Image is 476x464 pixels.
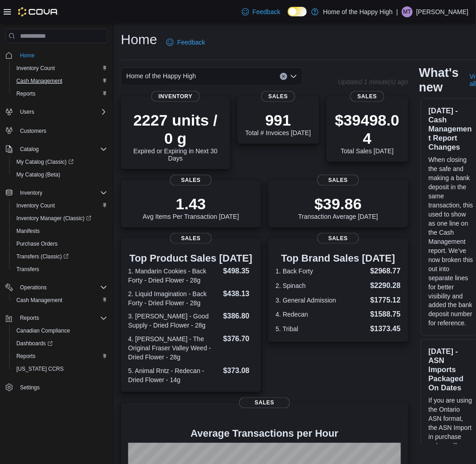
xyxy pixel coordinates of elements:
a: Dashboards [9,338,111,350]
button: Cash Management [9,294,111,307]
dt: 4. Redecan [276,310,367,319]
span: Inventory Count [13,200,107,211]
span: Customers [16,125,107,136]
div: Total # Invoices [DATE] [246,111,311,136]
button: Users [2,106,111,118]
a: Reports [13,88,39,99]
button: Purchase Orders [9,237,111,250]
span: Reports [13,88,107,99]
span: Manifests [13,226,107,237]
p: Home of the Happy High [323,6,393,17]
span: Purchase Orders [13,238,107,249]
span: Sales [317,233,359,244]
span: Operations [20,284,47,291]
span: Canadian Compliance [13,326,107,337]
span: Customers [20,127,46,135]
h1: Home [121,30,157,49]
span: My Catalog (Classic) [16,158,74,166]
p: $39.86 [298,195,378,213]
dd: $2290.28 [371,280,401,291]
span: Sales [351,91,385,102]
span: My Catalog (Classic) [13,156,107,167]
button: Reports [9,350,111,363]
h3: Top Brand Sales [DATE] [276,253,401,264]
a: My Catalog (Beta) [13,169,64,180]
span: [US_STATE] CCRS [16,366,64,373]
span: Transfers (Classic) [13,251,107,262]
button: Inventory [16,187,46,198]
button: Manifests [9,225,111,237]
span: Catalog [16,144,107,155]
button: Operations [16,282,50,293]
p: | [396,6,398,17]
span: Inventory [20,189,42,197]
div: Total Sales [DATE] [334,111,401,155]
span: Inventory Manager (Classic) [13,213,107,224]
span: Catalog [20,146,39,153]
button: Inventory Count [9,62,111,75]
a: Transfers (Classic) [9,250,111,263]
span: Settings [16,382,107,393]
span: Sales [170,233,212,244]
button: Open list of options [290,73,297,80]
a: Inventory Manager (Classic) [13,213,95,224]
span: Reports [16,353,35,360]
div: Expired or Expiring in Next 30 Days [128,111,223,162]
div: Maeryn Thrall [402,6,413,17]
span: Cash Management [13,295,107,306]
span: Sales [261,91,296,102]
span: Reports [20,315,39,322]
button: Inventory Count [9,199,111,212]
span: Inventory [151,91,200,102]
dd: $376.70 [223,334,254,345]
p: [PERSON_NAME] [416,6,469,17]
span: Home of the Happy High [126,71,196,81]
button: Inventory [2,187,111,199]
h2: What's new [419,66,459,95]
button: Customers [2,124,111,137]
a: Purchase Orders [13,238,61,249]
button: [US_STATE] CCRS [9,363,111,376]
button: Settings [2,381,111,394]
dt: 2. Spinach [276,281,367,290]
span: Transfers [16,266,39,273]
p: 1.43 [143,195,239,213]
span: Cash Management [13,76,107,86]
a: Home [16,50,38,61]
dt: 5. Tribal [276,325,367,334]
button: Users [16,106,38,117]
button: Reports [9,87,111,100]
p: When closing the safe and making a bank deposit in the same transaction, this used to show as one... [429,155,474,328]
dd: $1775.12 [371,295,401,306]
span: Settings [20,384,40,392]
a: Cash Management [13,295,66,306]
button: My Catalog (Beta) [9,168,111,181]
span: Feedback [253,7,281,16]
span: Users [16,106,107,117]
a: Reports [13,351,39,362]
dt: 3. General Admission [276,296,367,305]
span: Transfers [13,264,107,275]
div: Avg Items Per Transaction [DATE] [143,195,239,220]
a: Settings [16,383,43,393]
a: Manifests [13,226,43,237]
span: Users [20,108,34,116]
dt: 4. [PERSON_NAME] - The Original Fraser Valley Weed - Dried Flower - 28g [128,335,220,362]
span: Operations [16,282,107,293]
dd: $438.13 [223,288,254,299]
span: Sales [317,175,359,186]
span: Inventory Count [16,202,55,209]
span: Reports [16,313,107,324]
span: Sales [170,175,212,186]
nav: Complex example [5,45,107,418]
a: Feedback [163,33,209,51]
button: Reports [2,312,111,325]
button: Transfers [9,263,111,276]
button: Operations [2,281,111,294]
span: Cash Management [16,297,62,304]
dd: $1588.75 [371,309,401,320]
h3: [DATE] - ASN Imports Packaged On Dates [429,347,474,393]
span: Home [16,50,107,61]
p: 2227 units / 0 g [128,111,223,147]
